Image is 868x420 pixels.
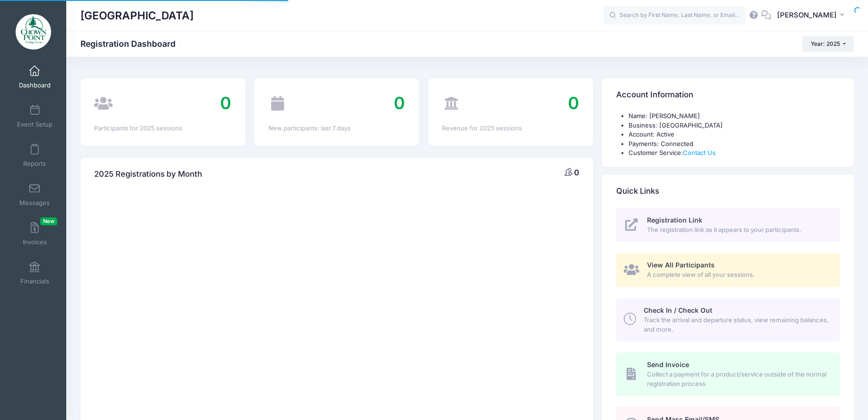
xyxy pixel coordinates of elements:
span: Reports [23,160,46,168]
a: Send Invoice Collect a payment for a product/service outside of the normal registration process [616,352,840,396]
span: Financials [20,277,49,285]
li: Name: [PERSON_NAME] [629,111,840,121]
span: View All Participants [647,261,715,269]
a: Messages [12,178,57,211]
span: A complete view of all your sessions. [647,270,829,280]
h1: Registration Dashboard [80,39,184,49]
li: Business: [GEOGRAPHIC_DATA] [629,121,840,130]
div: New participants: last 7 days [268,124,405,133]
span: New [40,217,57,225]
span: The registration link as it appears to your participants. [647,225,829,235]
a: Dashboard [12,60,57,94]
a: View All Participants A complete view of all your sessions. [616,253,840,287]
span: [PERSON_NAME] [777,10,837,20]
h4: Quick Links [616,178,659,205]
li: Payments: Connected [629,139,840,149]
h4: Account Information [616,82,693,109]
span: Check In / Check Out [644,306,712,314]
div: Participants for 2025 sessions [94,124,231,133]
span: Track the arrival and departure status, view remaining balances, and more. [644,316,829,334]
span: Event Setup [17,120,53,129]
span: Year: 2025 [811,40,840,47]
input: Search by First Name, Last Name, or Email... [603,6,745,25]
li: Customer Service: [629,148,840,158]
span: Dashboard [19,81,51,89]
span: 0 [568,93,579,113]
span: Registration Link [647,216,702,224]
span: Messages [19,199,50,207]
a: Reports [12,139,57,172]
span: 0 [574,168,579,177]
button: Year: 2025 [802,36,854,52]
h4: 2025 Registrations by Month [94,161,202,188]
a: Contact Us [683,149,716,156]
button: [PERSON_NAME] [771,5,854,26]
span: 0 [220,93,231,113]
span: Invoices [23,238,47,246]
a: Registration Link The registration link as it appears to your participants. [616,208,840,242]
a: Financials [12,257,57,290]
div: Revenue for 2025 sessions [442,124,579,133]
span: Collect a payment for a product/service outside of the normal registration process [647,370,829,388]
a: Check In / Check Out Track the arrival and departure status, view remaining balances, and more. [616,298,840,342]
a: InvoicesNew [12,217,57,250]
span: 0 [394,93,405,113]
li: Account: Active [629,130,840,139]
a: Event Setup [12,100,57,133]
img: Crown Point Ecology Center [16,14,51,50]
h1: [GEOGRAPHIC_DATA] [80,5,194,26]
span: Send Invoice [647,360,689,369]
